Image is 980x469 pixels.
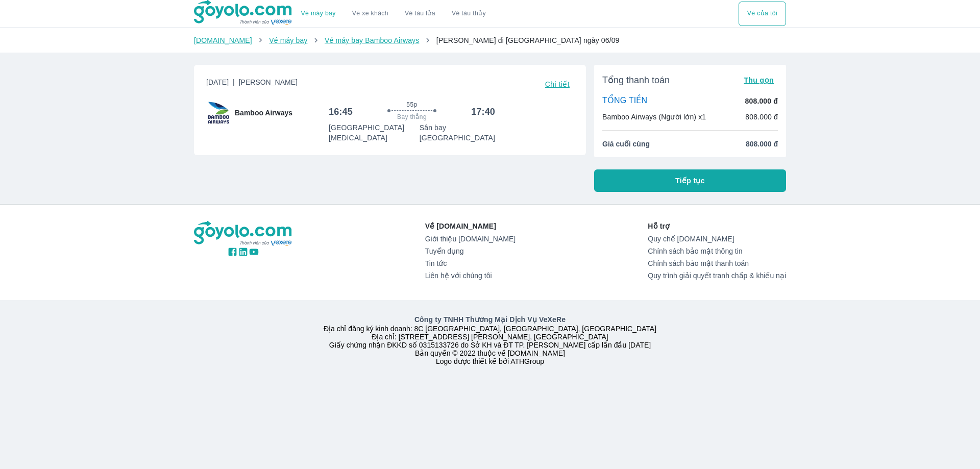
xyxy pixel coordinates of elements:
span: Bamboo Airways [235,108,292,118]
p: 808.000 đ [745,112,778,122]
h6: 17:40 [471,106,495,118]
a: Vé máy bay [301,10,336,17]
span: [PERSON_NAME] [239,78,298,86]
button: Vé tàu thủy [444,2,494,26]
span: Giá cuối cùng [602,139,650,149]
div: choose transportation mode [293,2,494,26]
p: Công ty TNHH Thương Mại Dịch Vụ VeXeRe [196,314,784,325]
p: Hỗ trợ [648,221,786,231]
a: Giới thiệu [DOMAIN_NAME] [425,235,516,243]
p: [GEOGRAPHIC_DATA] [MEDICAL_DATA] [329,122,420,143]
span: Tổng thanh toán [602,74,670,86]
span: Thu gọn [744,76,774,84]
span: 808.000 đ [746,139,778,149]
button: Tiếp tục [594,169,786,192]
a: Vé máy bay Bamboo Airways [325,36,419,44]
a: Chính sách bảo mật thông tin [648,247,786,255]
a: Liên hệ với chúng tôi [425,271,516,280]
a: Vé máy bay [269,36,307,44]
div: choose transportation mode [739,2,786,26]
button: Chi tiết [541,77,574,91]
a: [DOMAIN_NAME] [194,36,252,44]
nav: breadcrumb [194,35,786,45]
p: Bamboo Airways (Người lớn) x1 [602,112,706,122]
a: Quy trình giải quyết tranh chấp & khiếu nại [648,271,786,280]
p: 808.000 đ [745,96,778,106]
span: [PERSON_NAME] đi [GEOGRAPHIC_DATA] ngày 06/09 [436,36,620,44]
p: Sân bay [GEOGRAPHIC_DATA] [420,122,495,143]
a: Chính sách bảo mật thanh toán [648,259,786,267]
p: TỔNG TIỀN [602,95,647,107]
button: Vé của tôi [739,2,786,26]
a: Tin tức [425,259,516,267]
h6: 16:45 [329,106,353,118]
span: Chi tiết [545,80,570,88]
span: [DATE] [206,77,298,91]
button: Thu gọn [740,73,778,87]
span: | [233,78,235,86]
a: Vé tàu lửa [397,2,444,26]
span: Tiếp tục [675,176,705,186]
span: 55p [406,101,417,109]
a: Tuyển dụng [425,247,516,255]
span: Bay thẳng [397,113,427,121]
div: Địa chỉ đăng ký kinh doanh: 8C [GEOGRAPHIC_DATA], [GEOGRAPHIC_DATA], [GEOGRAPHIC_DATA] Địa chỉ: [... [188,314,792,365]
a: Vé xe khách [352,10,388,17]
a: Quy chế [DOMAIN_NAME] [648,235,786,243]
img: logo [194,221,293,246]
p: Về [DOMAIN_NAME] [425,221,516,231]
